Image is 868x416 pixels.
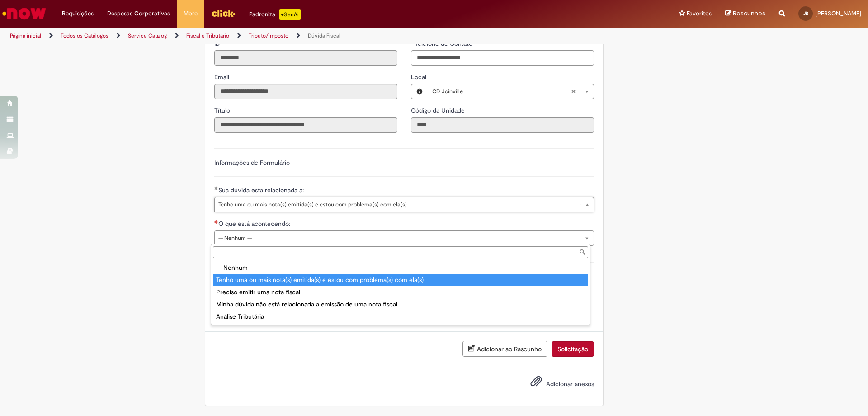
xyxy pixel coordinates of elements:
[213,286,588,298] div: Preciso emitir uma nota fiscal
[213,298,588,311] div: Minha dúvida não está relacionada a emissão de uma nota fiscal
[211,260,590,325] ul: Sua dúvida esta relacionada a:
[213,262,588,274] div: -- Nenhum --
[213,311,588,323] div: Análise Tributária
[213,274,588,286] div: Tenho uma ou mais nota(s) emitida(s) e estou com problema(s) com ela(s)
